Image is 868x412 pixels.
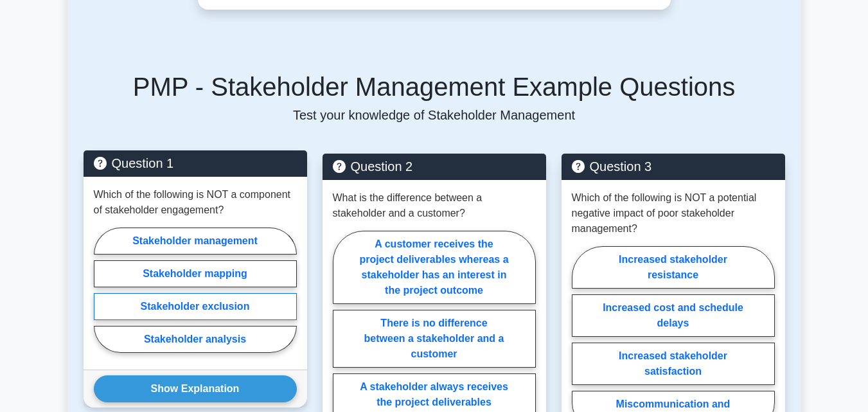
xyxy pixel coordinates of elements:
button: Show Explanation [94,375,297,402]
h5: PMP - Stakeholder Management Example Questions [84,71,785,102]
label: Increased stakeholder resistance [572,246,775,289]
label: There is no difference between a stakeholder and a customer [333,310,536,368]
label: Stakeholder mapping [94,260,297,287]
label: A customer receives the project deliverables whereas a stakeholder has an interest in the project... [333,231,536,304]
label: Increased cost and schedule delays [572,294,775,337]
label: Stakeholder management [94,228,297,255]
h5: Question 2 [333,159,536,174]
p: What is the difference between a stakeholder and a customer? [333,190,536,221]
p: Which of the following is NOT a potential negative impact of poor stakeholder management? [572,190,775,237]
p: Which of the following is NOT a component of stakeholder engagement? [94,187,297,218]
label: Stakeholder exclusion [94,293,297,320]
h5: Question 3 [572,159,775,174]
label: Stakeholder analysis [94,326,297,353]
label: Increased stakeholder satisfaction [572,343,775,385]
p: Test your knowledge of Stakeholder Management [84,107,785,123]
h5: Question 1 [94,156,297,171]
